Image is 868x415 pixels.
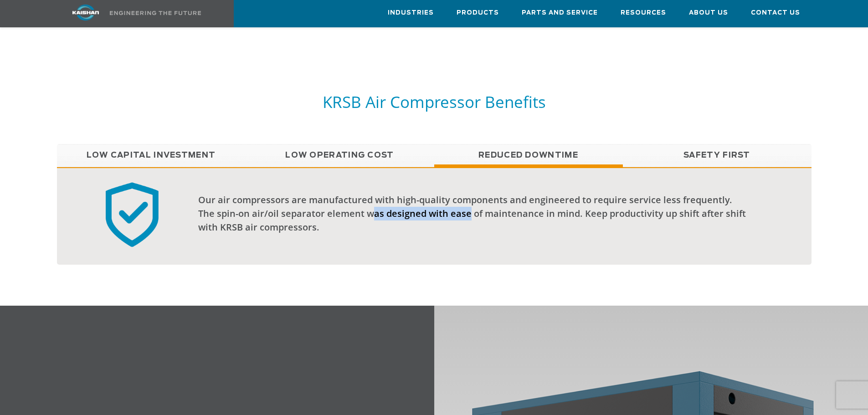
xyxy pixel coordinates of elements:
[621,0,666,25] a: Resources
[110,11,201,15] img: Engineering the future
[57,92,812,112] h5: KRSB Air Compressor Benefits
[457,0,499,25] a: Products
[751,0,800,25] a: Contact Us
[689,0,728,25] a: About Us
[621,8,666,18] span: Resources
[388,0,434,25] a: Industries
[689,8,728,18] span: About Us
[57,144,246,167] a: Low Capital Investment
[57,167,812,265] div: Reduced Downtime
[51,5,120,20] img: kaishan logo
[457,8,499,18] span: Products
[522,0,598,25] a: Parts and Service
[751,8,800,18] span: Contact Us
[522,8,598,18] span: Parts and Service
[388,8,434,18] span: Industries
[623,144,812,167] a: Safety First
[198,193,750,234] div: Our air compressors are manufactured with high-quality components and engineered to require servi...
[434,144,623,167] a: Reduced Downtime
[246,144,434,167] a: Low Operating Cost
[97,182,168,247] img: reliable badge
